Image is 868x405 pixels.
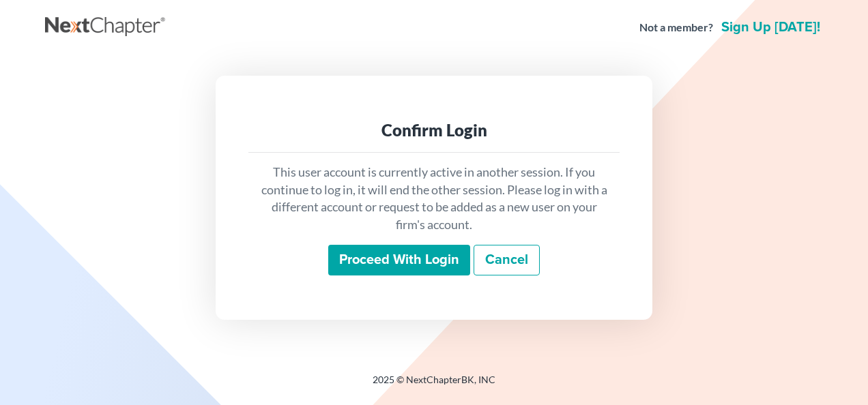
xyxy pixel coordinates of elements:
[259,164,609,234] p: This user account is currently active in another session. If you continue to log in, it will end ...
[719,20,823,34] a: Sign up [DATE]!
[45,373,823,397] div: 2025 © NextChapterBK, INC
[639,20,713,35] strong: Not a member?
[259,119,609,141] div: Confirm Login
[328,245,470,276] input: Proceed with login
[474,245,540,276] a: Cancel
